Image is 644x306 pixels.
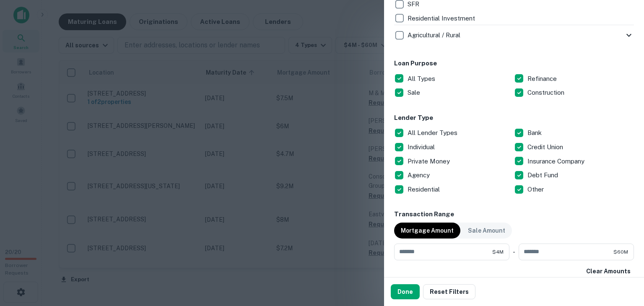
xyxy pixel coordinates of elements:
[394,59,634,68] h6: Loan Purpose
[394,210,634,219] h6: Transaction Range
[527,74,558,84] p: Refinance
[513,244,515,260] div: -
[602,239,644,279] iframe: Chat Widget
[408,88,422,98] p: Sale
[391,284,420,299] button: Done
[401,226,454,235] p: Mortgage Amount
[408,170,431,180] p: Agency
[408,74,437,84] p: All Types
[468,226,505,235] p: Sale Amount
[527,128,543,138] p: Bank
[408,128,459,138] p: All Lender Types
[527,156,586,166] p: Insurance Company
[527,142,565,152] p: Credit Union
[408,30,462,40] p: Agricultural / Rural
[583,264,634,279] button: Clear Amounts
[527,88,566,98] p: Construction
[527,170,560,180] p: Debt Fund
[492,248,504,256] span: $4M
[394,113,634,123] h6: Lender Type
[408,13,477,23] p: Residential Investment
[408,184,441,194] p: Residential
[423,284,475,299] button: Reset Filters
[408,142,436,152] p: Individual
[408,156,452,166] p: Private Money
[527,184,545,194] p: Other
[394,25,634,45] div: Agricultural / Rural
